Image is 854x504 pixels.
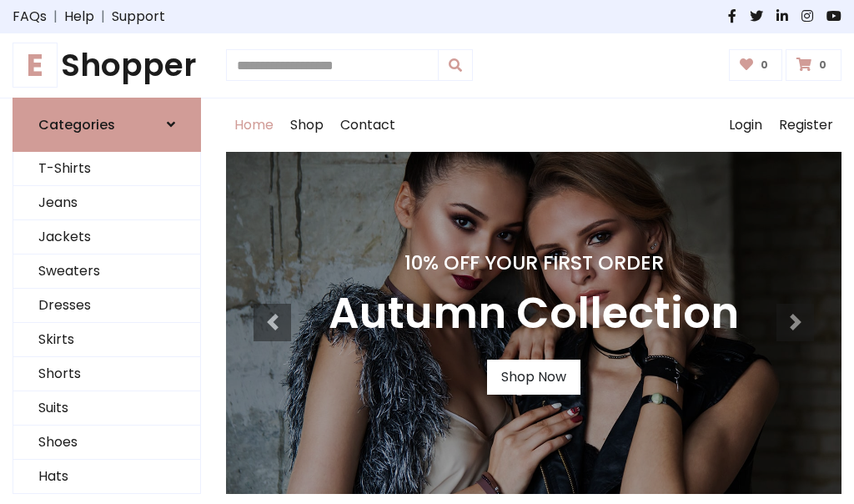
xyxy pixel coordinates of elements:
[112,7,165,27] a: Support
[13,47,201,84] a: EShopper
[771,98,841,152] a: Register
[13,152,200,186] a: T-Shirts
[329,251,739,275] h4: 10% Off Your First Order
[47,7,64,27] span: |
[13,98,201,152] a: Categories
[13,460,200,494] a: Hats
[94,7,112,27] span: |
[815,58,831,73] span: 0
[487,360,580,395] a: Shop Now
[64,7,94,27] a: Help
[13,357,200,391] a: Shorts
[721,98,771,152] a: Login
[13,255,200,289] a: Sweaters
[13,7,47,27] a: FAQs
[38,117,115,133] h6: Categories
[756,58,772,73] span: 0
[332,98,404,152] a: Contact
[13,47,201,84] h1: Shopper
[13,426,200,460] a: Shoes
[13,289,200,323] a: Dresses
[13,220,200,255] a: Jackets
[13,323,200,357] a: Skirts
[786,49,841,81] a: 0
[226,98,282,152] a: Home
[329,288,739,340] h3: Autumn Collection
[729,49,783,81] a: 0
[13,391,200,426] a: Suits
[13,43,58,88] span: E
[13,186,200,220] a: Jeans
[282,98,332,152] a: Shop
